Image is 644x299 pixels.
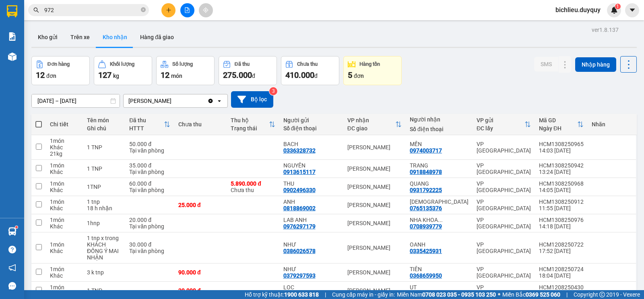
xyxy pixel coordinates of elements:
[477,125,524,132] div: ĐC lấy
[539,241,584,248] div: HCM1208250722
[410,187,442,193] div: 0931792225
[252,73,255,79] span: đ
[87,199,121,205] div: 1 tnp
[50,241,79,248] div: 1 món
[348,70,352,80] span: 5
[422,291,496,298] strong: 0708 023 035 - 0935 103 250
[539,199,584,205] div: HCM1308250912
[134,27,180,47] button: Hàng đã giao
[297,61,318,67] div: Chưa thu
[347,269,402,276] div: [PERSON_NAME]
[7,5,17,17] img: logo-vxr
[575,57,616,72] button: Nhập hàng
[125,114,174,135] th: Toggle SortBy
[283,147,316,154] div: 0336328732
[615,4,621,9] sup: 1
[359,61,380,67] div: Hàng tồn
[477,266,531,279] div: VP [GEOGRAPHIC_DATA]
[178,269,223,276] div: 90.000 đ
[44,6,139,15] input: Tìm tên, số ĐT hoặc mã đơn
[410,217,469,223] div: NHA KHOA SGON VK
[410,266,469,272] div: TIÊN
[410,272,442,279] div: 0368659950
[8,282,16,290] span: message
[33,7,39,13] span: search
[46,73,56,79] span: đơn
[50,284,79,291] div: 1 món
[180,3,194,17] button: file-add
[47,61,70,67] div: Đơn hàng
[8,264,16,272] span: notification
[94,56,152,85] button: Khối lượng127kg
[87,241,121,261] div: KHÁCH ĐỒNG Ý MAI NHẬN
[534,57,558,71] button: SMS
[50,138,79,144] div: 1 món
[283,199,339,205] div: ANH
[332,290,395,299] span: Cung cấp máy in - giấy in:
[141,6,146,14] span: close-circle
[539,141,584,147] div: HCM1308250965
[347,245,402,251] div: [PERSON_NAME]
[347,165,402,172] div: [PERSON_NAME]
[410,205,442,211] div: 0765135376
[8,227,17,236] img: warehouse-icon
[96,27,134,47] button: Kho nhận
[129,180,170,187] div: 60.000 đ
[129,125,164,132] div: HTTT
[539,217,584,223] div: HCM1308250976
[616,4,619,9] span: 1
[343,114,406,135] th: Toggle SortBy
[283,272,316,279] div: 0379297593
[50,272,79,279] div: Khác
[129,147,170,154] div: Tại văn phòng
[87,235,121,241] div: 1 tnp x trong
[64,27,96,47] button: Trên xe
[219,56,277,85] button: Đã thu275.000đ
[50,217,79,223] div: 1 món
[129,248,170,254] div: Tại văn phòng
[539,284,584,291] div: HCM1208250430
[347,184,402,190] div: [PERSON_NAME]
[235,61,250,67] div: Đã thu
[129,162,170,169] div: 35.000 đ
[8,246,16,253] span: question-circle
[50,187,79,193] div: Khác
[539,248,584,254] div: 17:52 [DATE]
[526,291,560,298] strong: 0369 525 060
[283,187,316,193] div: 0902496330
[110,61,134,67] div: Khối lượng
[347,287,402,294] div: [PERSON_NAME]
[129,241,170,248] div: 30.000 đ
[410,180,469,187] div: QUANG
[31,56,90,85] button: Đơn hàng12đơn
[184,7,190,13] span: file-add
[314,73,318,79] span: đ
[539,272,584,279] div: 18:04 [DATE]
[50,199,79,205] div: 1 món
[129,141,170,147] div: 50.000 đ
[539,180,584,187] div: HCM1308250968
[410,199,469,205] div: DIEU
[172,97,173,105] input: Selected Vĩnh Kim.
[98,70,111,80] span: 127
[410,248,442,254] div: 0335425931
[128,97,171,105] div: [PERSON_NAME]
[477,117,524,123] div: VP gửi
[87,125,121,132] div: Ghi chú
[87,184,121,190] div: 1TNP
[141,7,146,12] span: close-circle
[113,73,119,79] span: kg
[477,241,531,254] div: VP [GEOGRAPHIC_DATA]
[178,121,223,128] div: Chưa thu
[227,114,279,135] th: Toggle SortBy
[354,73,364,79] span: đơn
[231,125,268,132] div: Trạng thái
[477,141,531,154] div: VP [GEOGRAPHIC_DATA]
[410,116,469,123] div: Người nhận
[549,5,607,15] span: bichlieu.duyquy
[166,7,171,13] span: plus
[502,290,560,299] span: Miền Bắc
[539,147,584,154] div: 14:03 [DATE]
[50,169,79,175] div: Khác
[347,117,395,123] div: VP nhận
